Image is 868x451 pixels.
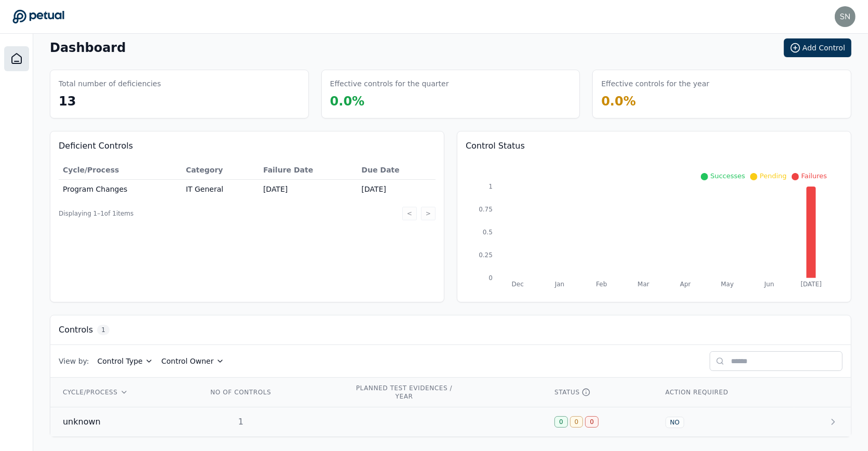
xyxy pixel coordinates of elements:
th: ACTION REQUIRED [653,378,794,407]
span: unknown [63,416,101,428]
tspan: Mar [638,281,649,288]
button: Control Type [98,356,153,366]
tspan: 0.75 [479,206,493,213]
div: 0 [585,416,599,428]
div: 1 [208,416,274,428]
span: 1 [97,325,110,335]
span: 13 [59,94,76,109]
h3: Total number of deficiencies [59,78,161,89]
td: Program Changes [59,180,182,199]
th: Cycle/Process [59,161,182,180]
span: Displaying 1– 1 of 1 items [59,209,133,218]
div: NO OF CONTROLS [208,388,274,396]
div: CYCLE/PROCESS [63,388,183,396]
th: Due Date [357,161,436,180]
a: Dashboard [4,46,29,71]
div: STATUS [554,388,641,396]
div: 0 [570,416,584,428]
h3: Effective controls for the year [601,78,709,89]
td: IT General [182,180,259,199]
button: > [421,207,436,220]
tspan: Jun [764,281,775,288]
span: Failures [801,172,827,180]
span: Successes [710,172,745,180]
th: Failure Date [259,161,357,180]
tspan: Feb [596,281,607,288]
span: Pending [759,172,786,180]
tspan: 0 [489,274,493,282]
td: [DATE] [357,180,436,199]
button: < [402,207,417,220]
tspan: 0.25 [479,251,493,259]
span: View by: [59,356,89,366]
img: snir+upstart@petual.ai [835,6,856,27]
div: PLANNED TEST EVIDENCES / YEAR [355,384,454,401]
a: Go to Dashboard [12,9,64,24]
tspan: Dec [512,281,524,288]
span: 0.0 % [601,94,636,109]
button: Control Owner [161,356,224,366]
h3: Controls [59,324,93,336]
h1: Dashboard [50,39,126,56]
button: Add Control [784,38,851,57]
tspan: May [721,281,734,288]
tspan: Jan [554,281,564,288]
td: [DATE] [259,180,357,199]
tspan: [DATE] [801,281,821,288]
tspan: 0.5 [483,229,493,236]
h3: Effective controls for the quarter [330,78,449,89]
span: 0.0 % [330,94,365,109]
div: NO [666,417,684,428]
tspan: Apr [680,281,691,288]
th: Category [182,161,259,180]
h3: Deficient Controls [59,140,436,152]
h3: Control Status [466,140,843,152]
div: 0 [554,416,568,428]
tspan: 1 [489,183,493,190]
